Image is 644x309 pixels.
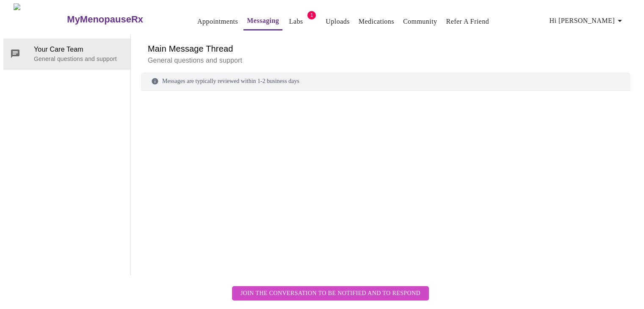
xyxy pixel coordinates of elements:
[355,13,398,30] button: Medications
[307,11,316,19] span: 1
[247,15,279,27] a: Messaging
[148,42,624,55] h6: Main Message Thread
[550,15,625,27] span: Hi [PERSON_NAME]
[148,55,624,66] p: General questions and support
[359,16,394,28] a: Medications
[546,12,628,29] button: Hi [PERSON_NAME]
[289,16,303,28] a: Labs
[66,5,177,34] a: MyMenopauseRx
[443,13,493,30] button: Refer a Friend
[14,3,66,35] img: MyMenopauseRx Logo
[403,16,437,28] a: Community
[3,39,130,69] div: Your Care TeamGeneral questions and support
[34,44,124,55] span: Your Care Team
[282,13,310,30] button: Labs
[141,72,630,91] div: Messages are typically reviewed within 1-2 business days
[400,13,441,30] button: Community
[326,16,350,28] a: Uploads
[322,13,353,30] button: Uploads
[194,13,241,30] button: Appointments
[34,55,124,63] p: General questions and support
[197,16,238,28] a: Appointments
[446,16,489,28] a: Refer a Friend
[67,14,143,25] h3: MyMenopauseRx
[243,12,282,30] button: Messaging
